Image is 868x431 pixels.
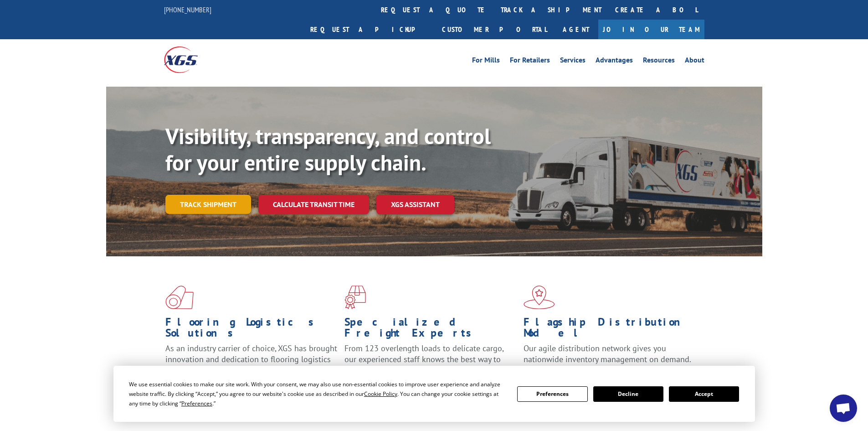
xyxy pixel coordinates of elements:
button: Preferences [517,386,587,402]
a: Join Our Team [598,20,704,39]
a: For Retailers [510,57,550,67]
a: Customer Portal [435,20,554,39]
button: Decline [593,386,663,402]
a: Services [560,57,586,67]
img: xgs-icon-flagship-distribution-model-red [524,286,555,309]
span: Our agile distribution network gives you nationwide inventory management on demand. [524,343,691,364]
img: xgs-icon-total-supply-chain-intelligence-red [165,286,194,309]
p: From 123 overlength loads to delicate cargo, our experienced staff knows the best way to move you... [344,343,517,384]
a: XGS ASSISTANT [376,195,454,214]
span: As an industry carrier of choice, XGS has brought innovation and dedication to flooring logistics... [165,343,337,375]
a: Resources [643,57,675,67]
button: Accept [669,386,739,402]
a: For Mills [472,57,500,67]
a: Request a pickup [303,20,435,39]
a: Agent [554,20,598,39]
span: Preferences [181,400,212,407]
a: About [685,57,704,67]
a: Track shipment [165,195,251,214]
a: Advantages [596,57,633,67]
div: Open chat [830,395,857,422]
img: xgs-icon-focused-on-flooring-red [344,286,366,309]
h1: Flagship Distribution Model [524,317,696,343]
a: [PHONE_NUMBER] [164,5,211,14]
h1: Specialized Freight Experts [344,317,517,343]
span: Cookie Policy [364,390,397,398]
div: Cookie Consent Prompt [113,366,755,422]
div: We use essential cookies to make our site work. With your consent, we may also use non-essential ... [129,379,506,408]
b: Visibility, transparency, and control for your entire supply chain. [165,122,491,177]
h1: Flooring Logistics Solutions [165,317,338,343]
a: Calculate transit time [258,195,369,214]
